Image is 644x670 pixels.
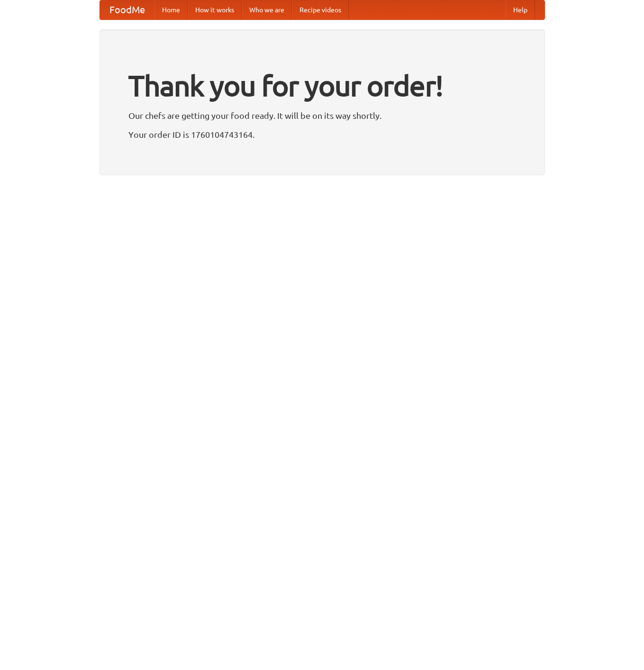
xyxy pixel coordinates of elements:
a: Recipe videos [292,0,349,19]
a: Help [506,0,535,19]
a: FoodMe [100,0,154,19]
h1: Thank you for your order! [128,63,516,108]
a: How it works [188,0,242,19]
p: Your order ID is 1760104743164. [128,127,516,142]
a: Who we are [242,0,292,19]
p: Our chefs are getting your food ready. It will be on its way shortly. [128,108,516,123]
a: Home [154,0,188,19]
